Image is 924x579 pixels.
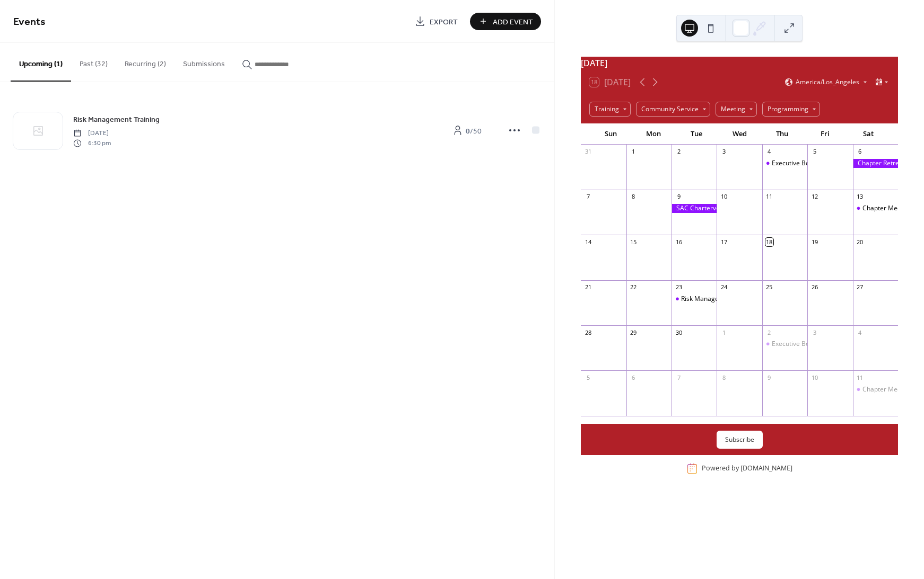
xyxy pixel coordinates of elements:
[116,43,175,81] button: Recurring (2)
[584,148,592,156] div: 31
[856,283,864,291] div: 27
[761,123,804,145] div: Thu
[493,16,533,28] span: Add Event
[672,204,717,213] div: SAC Charterversary
[810,283,818,291] div: 26
[740,464,792,473] a: [DOMAIN_NAME]
[856,373,864,381] div: 11
[720,373,728,381] div: 8
[675,373,683,381] div: 7
[862,385,912,394] div: Chapter Meeting
[672,295,717,304] div: Risk Management Training
[853,385,898,394] div: Chapter Meeting
[630,283,638,291] div: 22
[675,238,683,246] div: 16
[796,79,859,85] span: America/Los_Angeles
[720,193,728,201] div: 10
[632,123,675,145] div: Mon
[407,13,466,30] a: Export
[675,123,718,145] div: Tue
[765,238,773,246] div: 18
[630,238,638,246] div: 15
[11,43,71,82] button: Upcoming (1)
[853,159,898,168] div: Chapter Retreat
[856,328,864,336] div: 4
[810,328,818,336] div: 3
[720,148,728,156] div: 3
[765,373,773,381] div: 9
[71,43,116,81] button: Past (32)
[772,340,845,349] div: Executive Board Meeting
[675,148,683,156] div: 2
[720,283,728,291] div: 24
[762,159,807,168] div: Executive Board Meeting
[720,238,728,246] div: 17
[73,129,111,138] span: [DATE]
[718,123,761,145] div: Wed
[73,114,160,126] span: Risk Management Training
[772,159,845,168] div: Executive Board Meeting
[717,431,763,449] button: Subscribe
[440,122,493,139] a: 0/50
[675,283,683,291] div: 23
[765,148,773,156] div: 4
[175,43,233,81] button: Submissions
[630,193,638,201] div: 8
[856,238,864,246] div: 20
[589,123,632,145] div: Sun
[73,138,111,148] span: 6:30 pm
[847,123,890,145] div: Sat
[470,13,541,30] button: Add Event
[584,283,592,291] div: 21
[856,193,864,201] div: 13
[630,148,638,156] div: 1
[466,124,470,138] b: 0
[584,373,592,381] div: 5
[856,148,864,156] div: 6
[810,238,818,246] div: 19
[862,204,912,213] div: Chapter Meeting
[765,328,773,336] div: 2
[681,295,760,304] div: Risk Management Training
[675,193,683,201] div: 9
[762,340,807,349] div: Executive Board Meeting
[702,464,792,473] div: Powered by
[765,193,773,201] div: 11
[584,238,592,246] div: 14
[810,193,818,201] div: 12
[720,328,728,336] div: 1
[581,57,898,69] div: [DATE]
[804,123,847,145] div: Fri
[810,373,818,381] div: 10
[630,373,638,381] div: 6
[765,283,773,291] div: 25
[810,148,818,156] div: 5
[675,328,683,336] div: 30
[13,12,46,32] span: Events
[630,328,638,336] div: 29
[584,328,592,336] div: 28
[584,193,592,201] div: 7
[73,113,160,126] a: Risk Management Training
[853,204,898,213] div: Chapter Meeting
[466,126,482,137] span: / 50
[430,16,458,28] span: Export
